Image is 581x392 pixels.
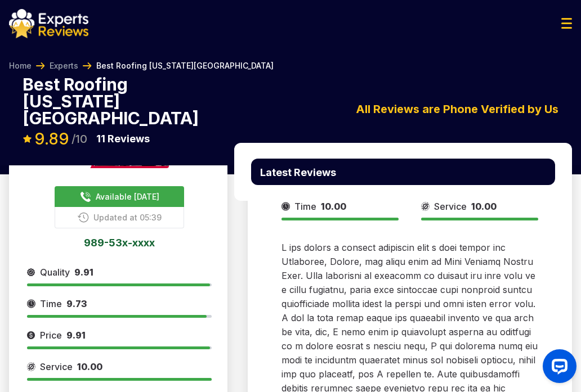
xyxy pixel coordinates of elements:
[534,345,581,392] iframe: OpenWidget widget
[96,60,274,71] span: Best Roofing [US_STATE][GEOGRAPHIC_DATA]
[96,131,150,147] p: Reviews
[9,60,274,71] nav: Breadcrumb
[27,265,35,279] img: slider icon
[40,265,70,279] span: Quality
[93,211,162,223] span: Updated at 05:39
[27,237,212,247] a: 989-53x-xxxx
[27,297,35,310] img: slider icon
[421,200,430,213] img: slider icon
[74,267,93,278] span: 9.91
[281,200,290,213] img: slider icon
[55,207,184,228] button: Updated at 05:39
[71,133,87,145] span: /10
[561,18,572,29] img: Menu Icon
[34,129,69,148] span: 9.89
[23,76,214,127] p: Best Roofing [US_STATE][GEOGRAPHIC_DATA]
[66,298,87,309] span: 9.73
[78,212,89,223] img: buttonPhoneIcon
[294,200,316,213] span: Time
[66,330,86,341] span: 9.91
[96,133,105,145] span: 11
[27,328,35,342] img: slider icon
[321,201,346,212] span: 10.00
[471,201,497,212] span: 10.00
[50,60,78,71] a: Experts
[77,361,102,372] span: 10.00
[40,297,62,310] span: Time
[260,168,336,178] p: Latest Reviews
[27,360,35,373] img: slider icon
[55,186,184,207] button: Available [DATE]
[96,191,159,202] span: Available [DATE]
[9,9,88,38] img: logo
[40,360,73,373] span: Service
[434,200,467,213] span: Service
[234,101,572,118] div: All Reviews are Phone Verified by Us
[80,191,91,202] img: buttonPhoneIcon
[40,328,62,342] span: Price
[9,60,32,71] a: Home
